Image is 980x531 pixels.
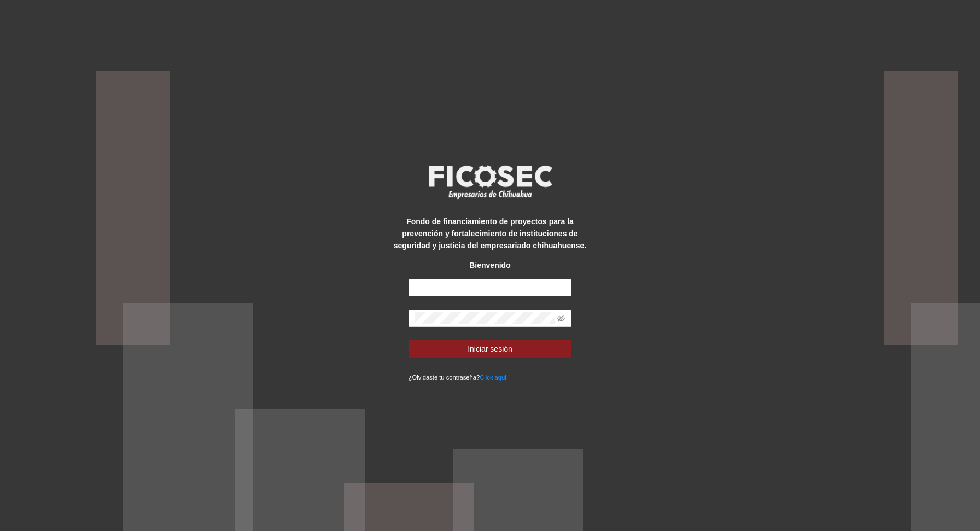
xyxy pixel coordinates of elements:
span: eye-invisible [557,314,565,322]
small: ¿Olvidaste tu contraseña? [409,374,506,381]
span: Iniciar sesión [468,343,512,355]
a: Click aqui [480,374,506,381]
button: Iniciar sesión [409,340,572,358]
strong: Bienvenido [469,261,510,270]
strong: Fondo de financiamiento de proyectos para la prevención y fortalecimiento de instituciones de seg... [394,217,586,250]
img: logo [422,162,558,202]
